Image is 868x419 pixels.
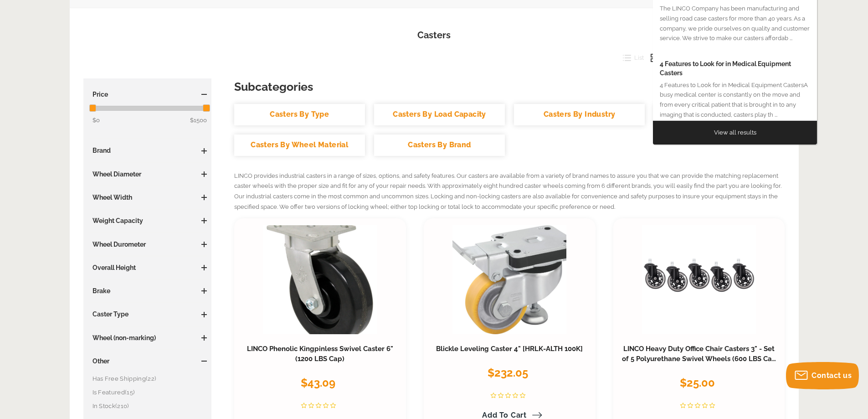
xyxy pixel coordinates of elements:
[812,371,852,380] span: Contact us
[234,78,785,95] h3: Subcategories
[88,286,207,295] h3: Brake
[190,115,207,125] span: $1500
[488,366,528,379] span: $232.05
[88,193,207,202] h3: Wheel Width
[115,403,129,409] span: (210)
[92,374,207,384] a: Has Free Shipping(22)
[125,389,134,396] span: (15)
[616,51,644,65] button: List
[88,263,207,272] h3: Overall Height
[247,345,393,363] a: LINCO Phenolic Kingpinless Swivel Caster 6" (1200 LBS Cap)
[88,216,207,225] h3: Weight Capacity
[92,117,100,124] span: $0
[644,51,674,65] button: Grid
[786,362,859,389] button: Contact us
[374,134,505,156] a: Casters By Brand
[88,333,207,342] h3: Wheel (non-marking)
[301,376,335,389] span: $43.09
[88,357,207,366] h3: Other
[92,388,207,398] a: Is Featured(15)
[88,146,207,155] h3: Brand
[660,59,810,78] h1: 4 Features to Look for in Medical Equipment Casters
[680,376,715,389] span: $25.00
[88,310,207,319] h3: Caster Type
[374,104,505,125] a: Casters By Load Capacity
[234,171,785,212] p: LINCO provides industrial casters in a range of sizes, options, and safety features. Our casters ...
[660,4,810,43] p: The LINCO Company has been manufacturing and selling road case casters for more than 40 years. As...
[234,134,365,156] a: Casters By Wheel Material
[83,29,785,42] h1: Casters
[660,80,810,120] p: 4 Features to Look for in Medical Equipment CastersA busy medical center is constantly on the mov...
[436,345,583,353] a: Blickle Leveling Caster 4" [HRLK-ALTH 100K]
[146,375,156,382] span: (22)
[514,104,645,125] a: Casters By Industry
[88,170,207,179] h3: Wheel Diameter
[622,345,776,373] a: LINCO Heavy Duty Office Chair Casters 3" - Set of 5 Polyurethane Swivel Wheels (600 LBS Cap Combi...
[88,90,207,99] h3: Price
[653,50,817,126] a: 4 Features to Look for in Medical Equipment Casters 4 Features to Look for in Medical Equipment C...
[88,240,207,249] h3: Wheel Durometer
[92,401,207,411] a: In Stock(210)
[714,129,756,136] a: View all results
[234,104,365,125] a: Casters By Type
